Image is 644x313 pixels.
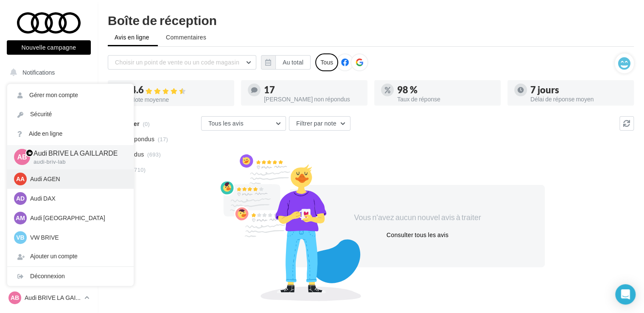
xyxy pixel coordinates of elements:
[7,105,134,124] a: Sécurité
[397,85,494,95] div: 98 %
[34,158,120,166] p: audi-briv-lab
[344,212,490,223] div: Vous n'avez aucun nouvel avis à traiter
[115,59,239,66] span: Choisir un point de vente ou un code magasin
[261,55,311,70] button: Au total
[5,149,92,167] a: Campagnes
[530,85,627,95] div: 7 jours
[5,85,92,103] a: Opérations
[7,124,134,143] a: Aide en ligne
[264,85,361,95] div: 17
[166,34,206,41] span: Commentaires
[16,233,24,242] span: VB
[7,40,91,55] button: Nouvelle campagne
[11,293,19,302] span: AB
[108,55,256,70] button: Choisir un point de vente ou un code magasin
[17,152,27,162] span: AB
[530,96,627,102] div: Délai de réponse moyen
[30,214,123,222] p: Audi [GEOGRAPHIC_DATA]
[5,106,92,124] a: Boîte de réception
[208,120,244,127] span: Tous les avis
[22,69,55,76] span: Notifications
[30,175,123,183] p: Audi AGEN
[16,214,25,222] span: AM
[5,170,92,187] a: Médiathèque
[615,284,636,305] div: Open Intercom Messenger
[30,233,123,242] p: VW BRIVE
[158,136,168,143] span: (17)
[30,194,123,203] p: Audi DAX
[7,290,91,306] a: AB Audi BRIVE LA GAILLARDE
[5,128,92,145] a: Visibilité en ligne
[25,293,81,302] p: Audi BRIVE LA GAILLARDE
[16,194,25,203] span: AD
[116,135,154,143] span: Non répondus
[289,116,350,131] button: Filtrer par note
[131,85,227,95] div: 4.6
[108,14,634,26] div: Boîte de réception
[16,175,25,183] span: AA
[7,267,134,286] div: Déconnexion
[132,166,146,173] span: (710)
[264,96,361,102] div: [PERSON_NAME] non répondus
[201,116,286,131] button: Tous les avis
[5,191,92,216] a: PLV et print personnalisable
[7,247,134,266] div: Ajouter un compte
[383,230,452,240] button: Consulter tous les avis
[34,148,120,158] p: Audi BRIVE LA GAILLARDE
[397,96,494,102] div: Taux de réponse
[5,64,89,81] button: Notifications
[275,55,311,70] button: Au total
[7,86,134,105] a: Gérer mon compte
[315,53,338,71] div: Tous
[131,97,227,103] div: Note moyenne
[147,151,161,158] span: (693)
